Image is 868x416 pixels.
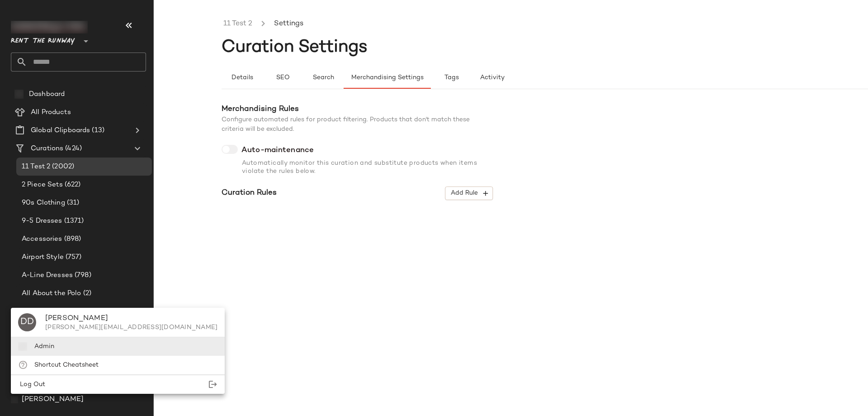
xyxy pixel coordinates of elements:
span: (492) [52,306,71,317]
span: Details [231,74,253,81]
span: 90s Clothing [22,198,65,208]
span: 11 Test 2 [22,162,50,172]
span: 9-5 Dresses [22,216,62,226]
span: Auto-maintenance [241,145,314,157]
span: (2002) [50,162,74,172]
span: Search [312,74,334,81]
div: Automatically monitor this curation and substitute products when items violate the rules below. [222,159,493,176]
span: (798) [73,270,91,281]
span: 2 Piece Sets [22,180,63,190]
li: Settings [272,18,305,30]
span: Merchandising Rules [222,105,299,113]
span: (898) [62,234,81,244]
span: Shortcut Cheatsheet [34,362,99,368]
span: Tags [444,74,459,81]
button: Add Rule [445,186,493,200]
span: All About the Polo [22,288,81,299]
span: Admin [34,343,54,350]
span: Activity [480,74,505,81]
span: All Products [31,107,71,118]
span: Curation Rules [222,187,277,199]
img: svg%3e [18,342,27,351]
div: [PERSON_NAME][EMAIL_ADDRESS][DOMAIN_NAME] [45,324,217,331]
span: (757) [64,252,82,263]
span: All Jeans [22,306,52,317]
span: Rent the Runway [11,31,75,47]
span: (13) [90,125,104,136]
span: (31) [65,198,80,208]
span: (1371) [62,216,84,226]
span: Curations [31,143,63,154]
img: svg%3e [11,396,18,403]
span: Global Clipboards [31,125,90,136]
span: [PERSON_NAME] [22,394,84,405]
img: cfy_white_logo.C9jOOHJF.svg [11,21,88,33]
span: SEO [275,74,289,81]
span: Configure automated rules for product filtering. Products that don't match these criteria will be... [222,116,470,133]
span: Add Rule [450,189,488,197]
span: (2) [81,288,91,299]
span: Curation Settings [222,38,368,57]
div: [PERSON_NAME] [45,313,217,324]
img: svg%3e [14,90,24,99]
span: Merchandising Settings [351,74,424,81]
span: (622) [63,180,81,190]
span: Dashboard [29,89,65,100]
span: Airport Style [22,252,64,263]
span: DD [20,315,34,330]
span: (424) [63,143,82,154]
span: Log Out [18,381,45,388]
span: Accessories [22,234,62,244]
span: A-Line Dresses [22,270,73,281]
a: 11 Test 2 [223,18,252,30]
